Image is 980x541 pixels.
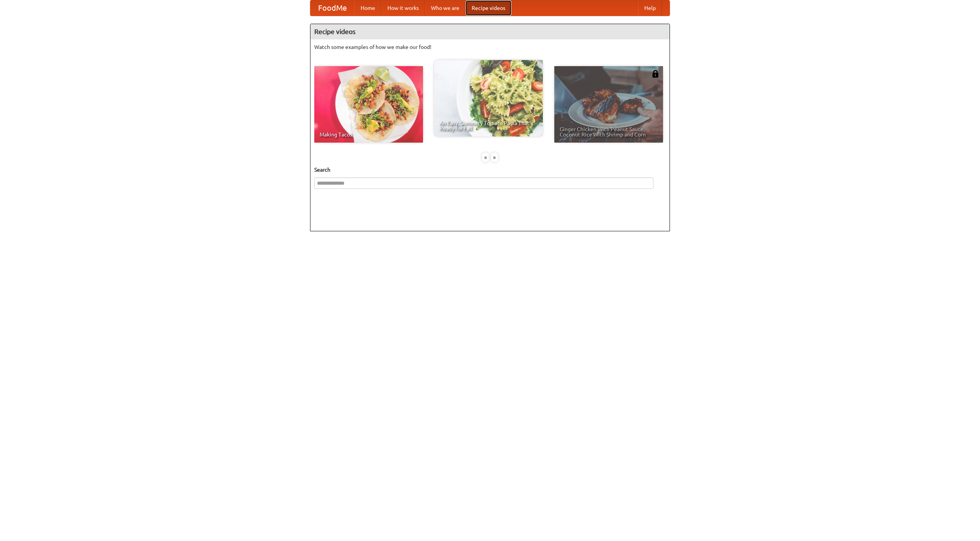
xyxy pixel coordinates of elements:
a: FoodMe [310,0,354,16]
span: An Easy, Summery Tomato Pasta That's Ready for Fall [439,120,537,131]
a: Recipe videos [465,0,511,16]
h5: Search [314,166,666,174]
a: Who we are [425,0,465,16]
a: Help [638,0,662,16]
p: Watch some examples of how we make our food! [314,43,666,51]
a: How it works [381,0,425,16]
span: Making Tacos [320,132,418,137]
a: Making Tacos [314,66,423,143]
a: Home [354,0,381,16]
a: An Easy, Summery Tomato Pasta That's Ready for Fall [434,60,543,136]
div: » [491,153,498,162]
h4: Recipe videos [310,24,670,39]
img: 483408.png [652,70,659,78]
div: « [482,153,489,162]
